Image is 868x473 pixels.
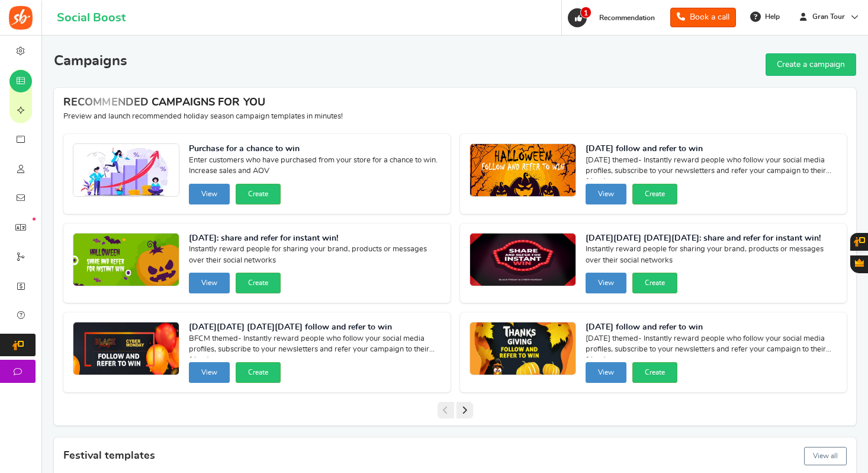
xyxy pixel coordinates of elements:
span: Gran Tour [808,12,850,22]
span: Gratisfaction [855,258,864,267]
span: Enter customers who have purchased from your store for a chance to win. Increase sales and AOV [189,155,441,179]
img: Recommended Campaigns [470,322,576,376]
button: Gratisfaction [850,255,868,273]
button: Create [632,362,677,383]
button: View [189,362,230,383]
img: Recommended Campaigns [73,144,179,197]
img: Recommended Campaigns [470,144,576,197]
img: Social Boost [9,6,33,30]
button: View all [804,447,847,465]
img: Recommended Campaigns [73,322,179,376]
button: View [586,362,626,383]
h4: RECOMMENDED CAMPAIGNS FOR YOU [63,97,847,109]
span: Help [762,12,780,22]
button: Create [632,273,677,293]
span: Recommendation [599,14,655,21]
img: Recommended Campaigns [470,234,576,287]
button: View [586,184,626,204]
span: Instantly reward people for sharing your brand, products or messages over their social networks [586,244,838,268]
strong: [DATE]: share and refer for instant win! [189,233,441,245]
h1: Social Boost [57,11,126,24]
a: 1 Recommendation [567,8,661,27]
strong: [DATE] follow and refer to win [586,143,838,155]
a: Help [745,7,786,26]
p: Preview and launch recommended holiday season campaign templates in minutes! [63,111,847,122]
strong: [DATE][DATE] [DATE][DATE]: share and refer for instant win! [586,233,838,245]
img: Recommended Campaigns [73,234,179,287]
button: View [189,273,230,293]
button: Create [236,273,281,293]
a: Create a campaign [766,53,856,76]
span: [DATE] themed- Instantly reward people who follow your social media profiles, subscribe to your n... [586,334,838,357]
iframe: LiveChat chat widget [818,423,868,473]
h2: Campaigns [54,53,127,69]
span: [DATE] themed- Instantly reward people who follow your social media profiles, subscribe to your n... [586,155,838,179]
button: Create [632,184,677,204]
button: View [189,184,230,204]
em: New [33,218,36,220]
span: Instantly reward people for sharing your brand, products or messages over their social networks [189,244,441,268]
button: Create [236,362,281,383]
strong: [DATE] follow and refer to win [586,322,838,334]
h4: Festival templates [63,445,847,468]
strong: [DATE][DATE] [DATE][DATE] follow and refer to win [189,322,441,334]
span: 1 [580,7,591,18]
a: Book a call [670,8,736,27]
span: BFCM themed- Instantly reward people who follow your social media profiles, subscribe to your new... [189,334,441,357]
button: Create [236,184,281,204]
button: View [586,273,626,293]
strong: Purchase for a chance to win [189,143,441,155]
